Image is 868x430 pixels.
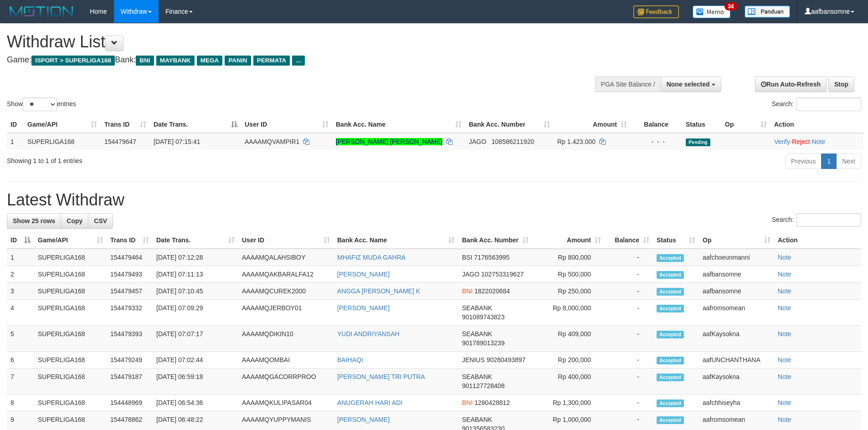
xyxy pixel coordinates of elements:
span: JAGO [462,271,479,278]
a: Verify [774,138,790,145]
td: Rp 250,000 [532,283,605,300]
th: Op: activate to sort column ascending [721,116,770,133]
span: Copy 90280493897 to clipboard [487,356,526,363]
a: ANUGERAH HARI ADI [337,399,402,406]
td: SUPERLIGA168 [34,352,107,369]
td: Rp 800,000 [532,249,605,266]
a: MHAFIZ MUDA GAHRA [337,254,406,261]
td: [DATE] 07:12:28 [153,249,238,266]
span: Copy 901127728408 to clipboard [462,382,504,389]
span: Accepted [657,416,684,424]
span: MEGA [197,56,223,66]
th: Date Trans.: activate to sort column ascending [153,232,238,249]
span: 154479647 [104,138,136,145]
a: ANGGA [PERSON_NAME] K [337,287,420,295]
a: 1 [821,154,837,169]
th: ID [7,116,24,133]
a: Reject [792,138,810,145]
span: Accepted [657,288,684,296]
td: 6 [7,352,34,369]
td: AAAAMQKULIPASAR04 [238,394,334,411]
a: Note [778,254,791,261]
td: [DATE] 07:07:17 [153,326,238,352]
td: [DATE] 07:09:29 [153,300,238,326]
span: Accepted [657,357,684,364]
span: Accepted [657,305,684,312]
td: aafchoeunmanni [699,249,774,266]
a: Note [778,416,791,423]
span: SEABANK [462,416,492,423]
th: Bank Acc. Name: activate to sort column ascending [334,232,458,249]
td: AAAAMQDIKIN10 [238,326,334,352]
td: · · [770,133,863,150]
span: Copy 1822020684 to clipboard [474,287,510,295]
div: - - - [634,137,678,146]
td: AAAAMQJERBOY01 [238,300,334,326]
a: [PERSON_NAME] [337,416,390,423]
h1: Withdraw List [7,33,570,51]
td: 154479249 [107,352,153,369]
span: Copy 901789013239 to clipboard [462,339,504,347]
td: [DATE] 07:10:45 [153,283,238,300]
img: MOTION_logo.png [7,5,76,18]
label: Show entries [7,97,76,111]
td: aafUNCHANTHANA [699,352,774,369]
a: Previous [785,154,822,169]
td: 7 [7,369,34,394]
span: CSV [94,217,107,225]
select: Showentries [23,97,57,111]
td: [DATE] 06:59:18 [153,369,238,394]
span: BSI [462,254,473,261]
th: Balance [631,116,682,133]
span: MAYBANK [156,56,195,66]
td: 2 [7,266,34,283]
td: [DATE] 07:11:13 [153,266,238,283]
td: 154479493 [107,266,153,283]
th: Bank Acc. Number: activate to sort column ascending [465,116,554,133]
span: ... [292,56,304,66]
a: Note [778,373,791,380]
span: None selected [667,81,710,88]
img: Button%20Memo.svg [693,5,731,18]
span: Copy 7176563995 to clipboard [474,254,509,261]
td: SUPERLIGA168 [34,283,107,300]
a: [PERSON_NAME] TRI PUTRA [337,373,425,380]
td: - [605,369,653,394]
a: Note [812,138,825,145]
td: aafbansomne [699,283,774,300]
th: ID: activate to sort column descending [7,232,34,249]
td: - [605,326,653,352]
span: 34 [724,2,737,10]
th: Trans ID: activate to sort column ascending [101,116,150,133]
span: Accepted [657,374,684,381]
td: Rp 500,000 [532,266,605,283]
td: - [605,283,653,300]
span: Copy [67,217,82,225]
td: SUPERLIGA168 [34,326,107,352]
span: JAGO [469,138,486,145]
th: Balance: activate to sort column ascending [605,232,653,249]
span: PERMATA [253,56,290,66]
th: User ID: activate to sort column ascending [238,232,334,249]
a: [PERSON_NAME] [PERSON_NAME] [336,138,442,145]
span: BNI [462,287,473,295]
td: SUPERLIGA168 [34,300,107,326]
span: JENIUS [462,356,485,363]
td: AAAAMQGACORRPROO [238,369,334,394]
td: AAAAMQALAHSIBOY [238,249,334,266]
span: PANIN [225,56,251,66]
a: Note [778,287,791,295]
a: Copy [61,213,88,229]
a: Note [778,271,791,278]
a: YUDI ANDRIYANSAH [337,330,400,338]
span: Copy 1280428812 to clipboard [474,399,510,406]
td: aafchhiseyha [699,394,774,411]
div: Showing 1 to 1 of 1 entries [7,153,355,165]
span: SEABANK [462,304,492,312]
td: 154479464 [107,249,153,266]
td: - [605,352,653,369]
a: BAIHAQI [337,356,363,363]
td: Rp 200,000 [532,352,605,369]
td: AAAAMQCUREK2000 [238,283,334,300]
span: Pending [686,138,710,146]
